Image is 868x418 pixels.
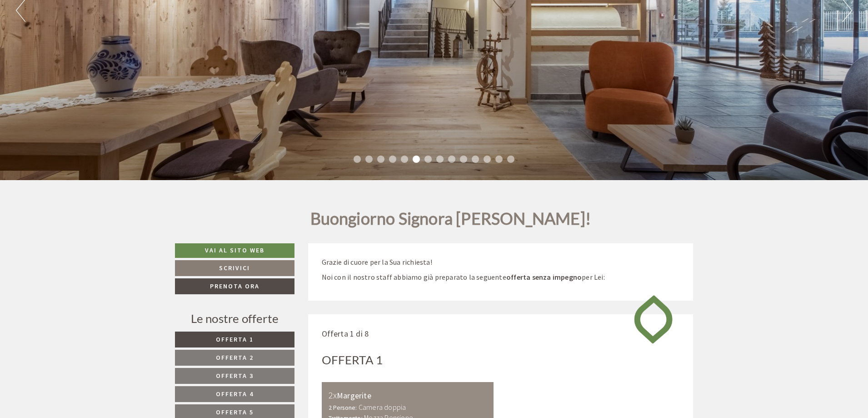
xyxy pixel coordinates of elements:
div: [GEOGRAPHIC_DATA] [14,27,137,34]
span: Offerta 5 [216,408,254,416]
span: Offerta 2 [216,353,254,362]
h1: Buongiorno Signora [PERSON_NAME]! [310,210,591,232]
b: 2x [329,389,337,401]
a: Prenota ora [175,278,294,294]
a: Vai al sito web [175,243,294,258]
small: 2 Persone: [329,404,357,412]
span: Offerta 4 [216,390,254,398]
span: Offerta 1 di 8 [322,328,369,339]
div: Buon giorno, come possiamo aiutarla? [7,25,142,53]
div: Le nostre offerte [175,310,294,327]
span: Offerta 1 [216,335,254,343]
a: Scrivici [175,260,294,276]
div: Margerite [329,389,487,402]
span: Offerta 3 [216,372,254,380]
button: Invia [312,240,358,256]
small: 09:10 [14,45,137,51]
div: Offerta 1 [322,352,383,368]
b: Camera doppia [359,403,406,412]
strong: offerta senza impegno [506,272,582,282]
img: image [627,287,679,352]
p: Noi con il nostro staff abbiamo già preparato la seguente per Lei: [322,272,680,282]
div: giovedì [160,7,198,23]
p: Grazie di cuore per la Sua richiesta! [322,257,680,267]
